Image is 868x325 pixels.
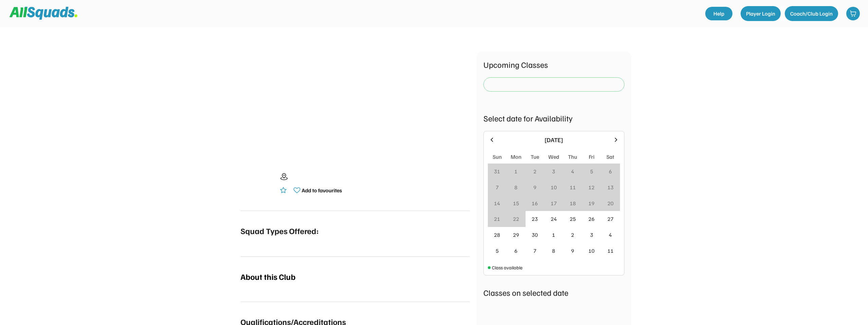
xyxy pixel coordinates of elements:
[552,167,555,175] div: 3
[533,183,536,191] div: 9
[609,167,612,175] div: 6
[513,231,519,239] div: 29
[570,183,576,191] div: 11
[589,153,595,161] div: Fri
[741,6,781,21] button: Player Login
[551,215,557,223] div: 24
[483,286,624,299] div: Classes on selected date
[571,247,574,255] div: 9
[492,264,522,271] div: Class available
[532,215,538,223] div: 23
[571,231,574,239] div: 2
[241,225,319,237] div: Squad Types Offered:
[514,247,517,255] div: 6
[607,247,614,255] div: 11
[514,183,517,191] div: 8
[532,231,538,239] div: 30
[493,153,502,161] div: Sun
[513,199,519,207] div: 15
[548,153,559,161] div: Wed
[785,6,838,21] button: Coach/Club Login
[606,153,614,161] div: Sat
[531,153,539,161] div: Tue
[494,167,500,175] div: 31
[850,10,856,17] img: shopping-cart-01%20%281%29.svg
[570,199,576,207] div: 18
[607,199,614,207] div: 20
[551,199,557,207] div: 17
[590,231,593,239] div: 3
[588,183,595,191] div: 12
[262,52,448,153] img: yH5BAEAAAAALAAAAAABAAEAAAIBRAA7
[496,183,499,191] div: 7
[241,270,296,283] div: About this Club
[511,153,521,161] div: Mon
[533,167,536,175] div: 2
[533,247,536,255] div: 7
[607,215,614,223] div: 27
[513,215,519,223] div: 22
[552,231,555,239] div: 1
[588,247,595,255] div: 10
[514,167,517,175] div: 1
[10,7,77,20] img: Squad%20Logo.svg
[483,112,624,124] div: Select date for Availability
[483,58,624,71] div: Upcoming Classes
[241,167,274,200] img: yH5BAEAAAAALAAAAAABAAEAAAIBRAA7
[494,215,500,223] div: 21
[588,199,595,207] div: 19
[494,231,500,239] div: 28
[552,247,555,255] div: 8
[590,167,593,175] div: 5
[302,186,342,194] div: Add to favourites
[494,199,500,207] div: 14
[570,215,576,223] div: 25
[571,167,574,175] div: 4
[568,153,577,161] div: Thu
[532,199,538,207] div: 16
[609,231,612,239] div: 4
[705,7,732,20] a: Help
[496,247,499,255] div: 5
[551,183,557,191] div: 10
[607,183,614,191] div: 13
[499,135,608,145] div: [DATE]
[588,215,595,223] div: 26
